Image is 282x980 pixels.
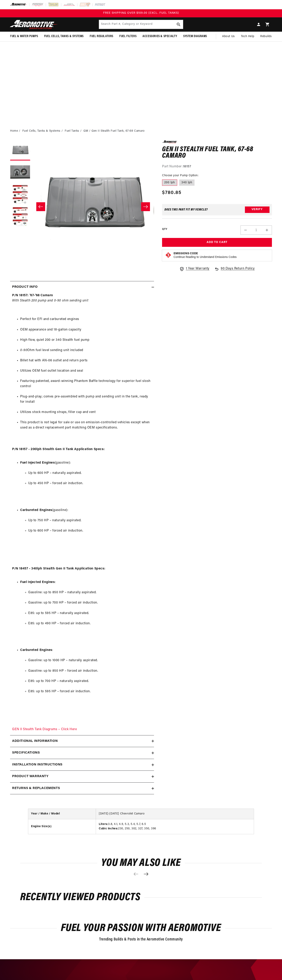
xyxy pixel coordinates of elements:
h2: Recently Viewed Products [20,893,262,902]
span: $780.85 [162,189,181,196]
button: Next slide [142,870,151,879]
h2: Specifications [12,750,40,756]
li: Ohm fuel level sending unit included [20,348,152,353]
button: Slide right [141,202,150,211]
li: Up to 600 HP – forced air induction. [28,528,152,534]
li: Gasoline: up to 850 HP – naturally aspirated. [28,590,152,595]
h2: Fuel Your Passion with Aeromotive [10,924,272,933]
h2: Installation Instructions [12,762,62,767]
li: Utilizes stock mounting straps, filler cap and vent [20,410,152,415]
li: (gasoline): [20,508,152,550]
summary: Returns & replacements [10,783,154,794]
strong: Emissions Code [174,252,198,255]
li: Up to 600 HP – naturally aspirated. [28,471,152,476]
h2: Returns & replacements [12,786,60,791]
media-gallery: Gallery Viewer [10,140,154,273]
span: Fuel Regulators [90,34,113,39]
summary: Product warranty [10,771,154,782]
th: Year / Make / Model [28,809,96,819]
button: Add to Cart [162,238,272,247]
li: Gasoline: up to 700 HP – forced air induction. [28,600,152,606]
strong: 18157 [183,165,191,168]
li: : [20,580,152,643]
strong: Carbureted Engines [20,509,52,512]
label: 340 lph [179,179,195,186]
span: Trending Builds & Posts in the Aeromotive Community [99,937,183,941]
h2: Additional information [12,739,58,744]
summary: System Diagrams [180,32,210,41]
input: Search Part #, Category or Keyword [99,20,183,29]
span: 1 Year Warranty [186,266,209,271]
td: 3.8, 4.1, 4.9, 5.3, 5.4, 5.7, 6.5 230, 250, 302, 327, 350, 396 [96,819,254,834]
span: Fuel Cells, Tanks & Systems [44,34,84,39]
li: Featuring patented, award-winning Phantom Baffle technology for superior fuel slosh control [20,379,152,389]
li: Fuel Cells, Tanks & Systems [22,129,64,133]
button: Previous slide [132,870,140,879]
h1: Gen II Stealth Fuel Tank, 67-68 Camaro [162,146,272,159]
summary: Tech Help [238,32,257,41]
a: GEN II Stealth Tank Diagrams – Click Here [12,728,77,731]
a: 1 Year Warranty [179,266,209,271]
a: 90 Days Return Policy [214,266,255,275]
p: Continue Reading to Understand Emissions Codes [174,255,237,259]
strong: P/N 18157: '67-'68 Camaro [12,294,53,297]
strong: Cubic Inches: [99,827,118,830]
li: Perfect for EFI and carbureted engines [20,317,152,322]
span: About Us [222,35,235,38]
li: Billet hat with AN-06 outlet and return ports [20,358,152,363]
em: 0-90 [20,349,27,352]
button: Load image 2 in gallery view [10,163,30,183]
li: Utilizes OEM fuel outlet location and seal [20,368,152,374]
li: This product is not legal for sale or use on emission-controlled vehicles except when used as a d... [20,420,152,430]
button: Verify [245,206,270,213]
summary: Fuel & Water Pumps [7,32,41,41]
summary: Fuel Cells, Tanks & Systems [41,32,87,41]
li: High flow, quiet 200 or 340 Stealth fuel pump [20,338,152,343]
h2: You may also like [20,858,262,868]
button: Load image 4 in gallery view [10,207,30,227]
a: About Us [219,32,238,41]
button: Emissions CodeContinue Reading to Understand Emissions Codes [174,252,237,259]
a: GM [83,129,88,133]
span: Tech Help [241,34,254,39]
li: E85: up to 700 HP – naturally aspirated. [28,679,152,684]
span: Fuel Filters [119,34,136,39]
div: Part Number: [162,164,272,169]
strong: Fuel Injected Engines [20,581,55,584]
a: Fuel Tanks [65,129,79,133]
h2: Product Info [12,285,37,290]
span: Fuel & Water Pumps [10,34,38,39]
nav: breadcrumbs [10,129,272,133]
a: Home [10,129,18,133]
span: FREE SHIPPING OVER $109.00 (EXCL. FUEL TANKS) [103,11,179,15]
strong: P/N 18457 - 340lph Stealth Gen II Tank Application Specs: [12,567,105,570]
summary: Product Info [10,281,154,293]
label: 200 lph [162,179,177,186]
li: E85: up to 490 HP – forced air induction. [28,621,152,626]
td: [DATE]-[DATE] Chevrolet Camaro [96,809,254,819]
li: Gasoline: up to 1000 HP – naturally aspirated. [28,658,152,663]
summary: Additional information [10,735,154,747]
legend: Choose your Pump Option: [162,173,199,178]
li: E85: up to 595 HP – forced air induction. [28,689,152,694]
img: Emissions code [165,252,172,258]
summary: Installation Instructions [10,759,154,771]
div: Does This part fit My vehicle? [164,208,208,211]
span: Accessories & Specialty [143,34,177,39]
em: With Stealth 200 pump and 0-90 ohm sending unit [12,299,88,302]
li: E85: up to 595 HP – naturally aspirated. [28,611,152,616]
summary: Specifications [10,747,154,759]
summary: Fuel Filters [116,32,139,41]
button: Slide left [36,202,45,211]
span: System Diagrams [183,34,207,39]
label: QTY [162,228,167,231]
summary: Rebuilds [257,32,275,41]
li: : [20,648,152,711]
li: Up to 450 HP – forced air induction. [28,481,152,486]
li: Gen II Stealth Fuel Tank, 67-68 Camaro [92,129,145,133]
li: Up to 750 HP – naturally aspirated. [28,518,152,523]
th: Engine Size(s) [28,819,96,834]
strong: P/N 18157 - 200lph Stealth Gen II Tank Application Specs: [12,448,105,451]
summary: Fuel Regulators [87,32,116,41]
span: Rebuilds [260,34,272,39]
